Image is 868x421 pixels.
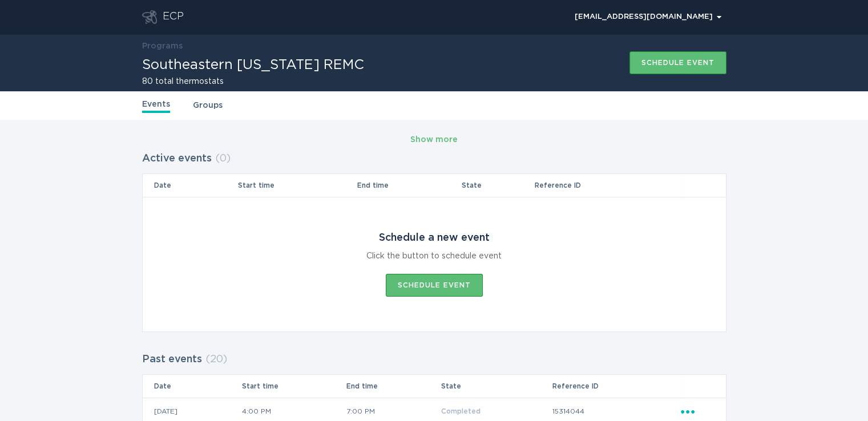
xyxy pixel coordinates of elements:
span: ( 0 ) [215,153,231,164]
th: Reference ID [534,174,680,197]
div: Click the button to schedule event [366,250,502,262]
th: Start time [237,174,356,197]
a: Events [142,98,170,113]
th: Date [143,174,238,197]
tr: Table Headers [143,375,726,398]
th: Start time [241,375,346,398]
h2: Past events [142,349,202,370]
span: Completed [441,408,481,415]
th: End time [346,375,441,398]
th: State [461,174,534,197]
th: Reference ID [552,375,680,398]
h2: 80 total thermostats [142,78,364,86]
button: Show more [410,131,458,148]
th: End time [357,174,461,197]
div: ECP [163,10,184,24]
div: Popover menu [570,9,726,26]
span: ( 20 ) [205,354,227,365]
button: Schedule event [386,274,483,297]
button: Go to dashboard [142,10,157,24]
div: [EMAIL_ADDRESS][DOMAIN_NAME] [575,14,721,21]
th: State [441,375,552,398]
h2: Active events [142,148,212,169]
button: Schedule event [629,51,726,74]
h1: Southeastern [US_STATE] REMC [142,58,364,72]
th: Date [143,375,241,398]
a: Programs [142,42,183,50]
button: Open user account details [570,9,726,26]
div: Schedule event [398,282,471,289]
div: Show more [410,133,458,146]
tr: Table Headers [143,174,726,197]
div: Popover menu [681,405,714,418]
div: Schedule a new event [379,232,490,244]
a: Groups [193,99,223,112]
div: Schedule event [641,59,714,66]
